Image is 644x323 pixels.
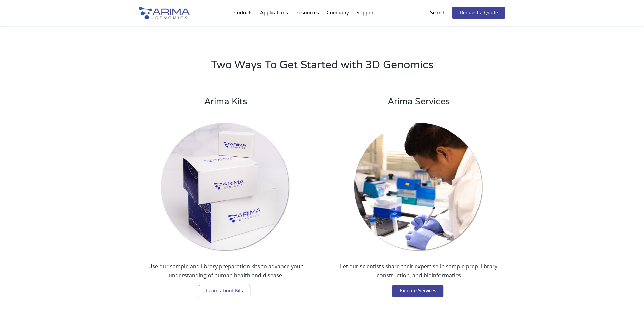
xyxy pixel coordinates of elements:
[332,96,505,112] h3: Arima Services
[139,262,312,285] p: Use our sample and library preparation kits to advance your understanding of human health and dis...
[139,7,190,19] img: Arima-Genomics-logo
[199,285,250,297] a: Learn about Kits
[332,262,505,285] p: Let our scientists share their expertise in sample prep, library construction, and bioinformatics
[166,58,478,78] h2: Two Ways To Get Started with 3D Genomics
[160,122,290,252] img: Arima Kits_round
[430,8,445,17] p: Search
[392,285,443,297] a: Explore Services
[139,96,312,112] h3: Arima Kits
[452,7,505,19] a: Request a Quote
[354,122,484,252] img: Arima Services_round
